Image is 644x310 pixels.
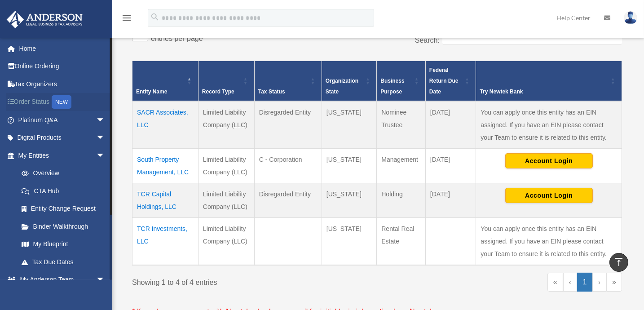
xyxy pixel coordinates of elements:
td: Nominee Trustee [377,101,426,149]
span: Tax Status [258,89,285,95]
th: Record Type: Activate to sort [198,61,254,102]
th: Business Purpose: Activate to sort [377,61,426,102]
td: [US_STATE] [322,149,377,183]
a: Account Login [505,191,593,199]
td: Limited Liability Company (LLC) [198,183,254,218]
th: Entity Name: Activate to invert sorting [132,61,198,102]
div: Showing 1 to 4 of 4 entries [132,273,371,289]
td: [DATE] [425,183,476,218]
div: NEW [52,95,71,109]
a: Account Login [505,157,593,164]
i: search [150,12,160,22]
button: Account Login [505,153,593,168]
span: arrow_drop_down [96,111,114,129]
a: Tax Due Dates [13,253,114,271]
td: C - Corporation [254,149,322,183]
a: vertical_align_top [609,253,628,272]
a: My Entitiesarrow_drop_down [6,146,114,164]
span: Organization State [326,78,358,95]
a: menu [121,16,132,23]
td: Management [377,149,426,183]
a: CTA Hub [13,182,114,200]
th: Try Newtek Bank : Activate to sort [476,61,622,102]
td: [US_STATE] [322,101,377,149]
span: Entity Name [136,89,167,95]
a: My Blueprint [13,235,114,253]
span: arrow_drop_down [96,146,114,165]
span: Federal Return Due Date [429,67,459,95]
td: TCR Investments, LLC [132,218,198,266]
a: Entity Change Request [13,200,114,218]
td: SACR Associates, LLC [132,101,198,149]
a: Tax Organizers [6,75,119,93]
a: Online Ordering [6,58,119,75]
button: Account Login [505,188,593,203]
td: Limited Liability Company (LLC) [198,101,254,149]
td: [US_STATE] [322,183,377,218]
label: Search: [415,36,440,44]
span: Record Type [202,89,234,95]
td: Disregarded Entity [254,101,322,149]
i: menu [121,13,132,23]
a: Overview [13,164,110,182]
a: Digital Productsarrow_drop_down [6,129,119,147]
td: Limited Liability Company (LLC) [198,218,254,266]
a: Order StatusNEW [6,93,119,111]
td: You can apply once this entity has an EIN assigned. If you have an EIN please contact your Team t... [476,218,622,266]
a: Home [6,40,119,58]
td: Holding [377,183,426,218]
label: entries per page [151,35,203,42]
td: [DATE] [425,149,476,183]
img: Anderson Advisors Platinum Portal [4,11,85,28]
th: Organization State: Activate to sort [322,61,377,102]
td: Rental Real Estate [377,218,426,266]
div: Try Newtek Bank [480,86,608,97]
td: You can apply once this entity has an EIN assigned. If you have an EIN please contact your Team t... [476,101,622,149]
a: Platinum Q&Aarrow_drop_down [6,111,119,129]
span: arrow_drop_down [96,271,114,289]
td: Limited Liability Company (LLC) [198,149,254,183]
td: Disregarded Entity [254,183,322,218]
td: [DATE] [425,101,476,149]
a: My Anderson Teamarrow_drop_down [6,271,119,289]
img: User Pic [624,11,637,24]
span: Business Purpose [380,78,404,95]
td: South Property Management, LLC [132,149,198,183]
td: [US_STATE] [322,218,377,266]
th: Federal Return Due Date: Activate to sort [425,61,476,102]
i: vertical_align_top [613,257,624,267]
span: arrow_drop_down [96,129,114,147]
a: First [547,273,563,292]
td: TCR Capital Holdings, LLC [132,183,198,218]
th: Tax Status: Activate to sort [254,61,322,102]
a: Binder Walkthrough [13,217,114,235]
